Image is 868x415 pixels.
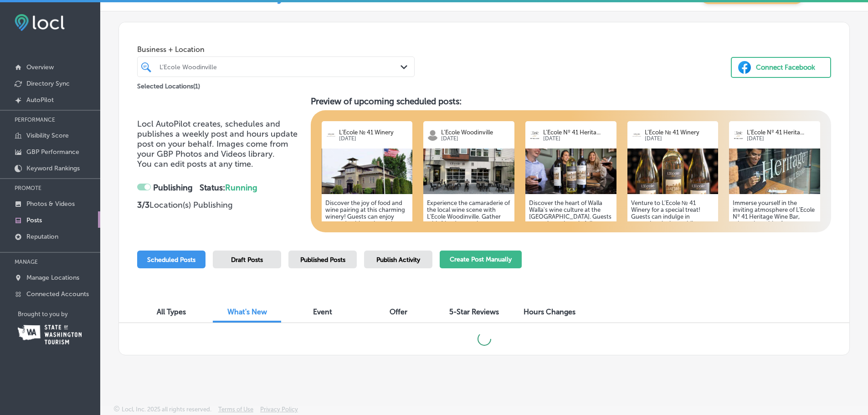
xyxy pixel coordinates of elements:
[441,129,511,136] p: L’Ecole Woodinville
[529,200,613,302] h5: Discover the heart of Walla Walla's wine culture at the [GEOGRAPHIC_DATA]. Guests can enjoy a tho...
[423,149,514,194] img: 1750787737431d9a60-8b8d-4109-86ff-48b70673fddd_Image_1.jpeg
[339,129,409,136] p: L’Ecole № 41 Winery
[729,149,820,194] img: 17507877291c6e79c6-aa69-4950-8751-46a0ec5c8f0a_Heritage_Outside_Detail_with_People_5_HighRes.jpg
[157,307,186,316] span: All Types
[747,136,817,142] p: [DATE]
[26,63,54,71] p: Overview
[18,311,100,318] p: Brought to you by
[747,129,817,136] p: L’Ecole Nº 41 Herita...
[147,256,195,264] span: Scheduled Posts
[627,149,719,194] img: 1750787741cb97064a-514b-43cb-9258-83d0c5ca1848_2020-09-13.jpg
[311,96,831,107] h3: Preview of upcoming scheduled posts:
[525,149,616,194] img: 17507877275375d1cb-8d7f-4cac-8e1b-f2f01230dd85_Heritage_Inside_People_19_Merlot_Estate__20_Semill...
[137,45,415,54] span: Business + Location
[159,63,401,71] div: L’Ecole Woodinville
[322,149,413,194] img: 175078774949751eea-aeff-4355-8e30-710257e53e83_2020-09-13.jpg
[26,96,54,104] p: AutoPilot
[325,200,409,295] h5: Discover the joy of food and wine pairing at this charming winery! Guests can enjoy curated pairi...
[153,183,193,193] strong: Publishing
[26,216,42,224] p: Posts
[733,129,744,141] img: logo
[26,132,69,139] p: Visibility Score
[376,256,420,264] span: Publish Activity
[524,307,575,316] span: Hours Changes
[225,183,257,193] span: Running
[26,233,58,241] p: Reputation
[137,200,303,210] p: Location(s) Publishing
[529,129,540,141] img: logo
[449,307,499,316] span: 5-Star Reviews
[313,307,332,316] span: Event
[122,406,211,413] p: Locl, Inc. 2025 all rights reserved.
[231,256,263,264] span: Draft Posts
[137,79,200,90] p: Selected Locations ( 1 )
[543,136,613,142] p: [DATE]
[137,159,253,169] span: You can edit posts at any time.
[325,129,337,141] img: logo
[137,119,298,159] span: Locl AutoPilot creates, schedules and publishes a weekly post and hours update post on your behal...
[227,307,267,316] span: What's New
[137,200,149,210] strong: 3 / 3
[26,200,75,208] p: Photos & Videos
[26,274,79,282] p: Manage Locations
[26,164,80,172] p: Keyword Rankings
[631,200,715,302] h5: Venture to L’Ecole № 41 Winery for a special treat! Guests can indulge in exceptional wines while...
[18,325,82,344] img: Washington Tourism
[733,200,817,302] h5: Immerse yourself in the inviting atmosphere of L’Ecole Nº 41 Heritage Wine Bar, where the spirit ...
[390,307,407,316] span: Offer
[756,61,815,74] div: Connect Facebook
[26,148,79,156] p: GBP Performance
[26,80,70,87] p: Directory Sync
[427,129,438,141] img: logo
[300,256,345,264] span: Published Posts
[543,129,613,136] p: L’Ecole Nº 41 Herita...
[645,136,714,142] p: [DATE]
[645,129,714,136] p: L’Ecole № 41 Winery
[731,57,831,78] button: Connect Facebook
[441,136,511,142] p: [DATE]
[200,183,257,193] strong: Status:
[427,200,511,302] h5: Experience the camaraderie of the local wine scene with L’Ecole Woodinville. Gather with friends ...
[15,14,65,31] img: fda3e92497d09a02dc62c9cd864e3231.png
[339,136,409,142] p: [DATE]
[440,251,522,268] button: Create Post Manually
[26,290,89,298] p: Connected Accounts
[631,129,642,141] img: logo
